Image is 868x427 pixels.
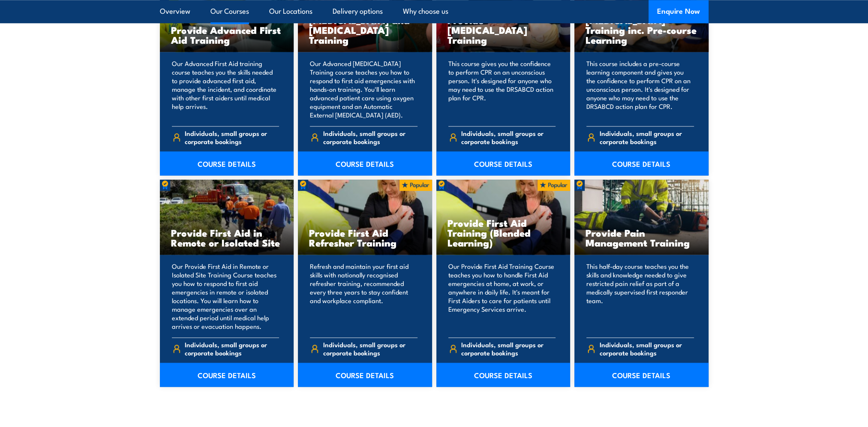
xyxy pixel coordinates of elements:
a: COURSE DETAILS [160,151,294,175]
p: Our Advanced First Aid training course teaches you the skills needed to provide advanced first ai... [172,59,279,119]
p: Our Provide First Aid in Remote or Isolated Site Training Course teaches you how to respond to fi... [172,262,279,331]
span: Individuals, small groups or corporate bookings [600,340,694,357]
span: Individuals, small groups or corporate bookings [461,340,556,357]
h3: Provide First Aid Training (Blended Learning) [448,218,559,247]
span: Individuals, small groups or corporate bookings [461,129,556,145]
a: COURSE DETAILS [436,151,571,175]
a: COURSE DETAILS [298,151,432,175]
p: Our Provide First Aid Training Course teaches you how to handle First Aid emergencies at home, at... [448,262,556,331]
a: COURSE DETAILS [436,363,571,387]
p: Refresh and maintain your first aid skills with nationally recognised refresher training, recomme... [310,262,417,331]
h3: Provide First Aid Refresher Training [309,228,421,247]
p: This course gives you the confidence to perform CPR on an unconscious person. It's designed for a... [448,59,556,119]
h3: Provide Advanced [MEDICAL_DATA] and [MEDICAL_DATA] Training [309,5,421,45]
h3: Provide Pain Management Training [586,228,697,247]
span: Individuals, small groups or corporate bookings [323,340,417,357]
a: COURSE DETAILS [298,363,432,387]
a: COURSE DETAILS [160,363,294,387]
a: COURSE DETAILS [574,151,709,175]
p: This course includes a pre-course learning component and gives you the confidence to perform CPR ... [586,59,694,119]
span: Individuals, small groups or corporate bookings [323,129,417,145]
h3: Provide [MEDICAL_DATA] Training inc. Pre-course Learning [586,5,697,45]
h3: Provide [MEDICAL_DATA] Training [448,15,559,45]
a: COURSE DETAILS [574,363,709,387]
span: Individuals, small groups or corporate bookings [600,129,694,145]
span: Individuals, small groups or corporate bookings [185,129,279,145]
p: Our Advanced [MEDICAL_DATA] Training course teaches you how to respond to first aid emergencies w... [310,59,417,119]
h3: Provide First Aid in Remote or Isolated Site [171,228,283,247]
p: This half-day course teaches you the skills and knowledge needed to give restricted pain relief a... [586,262,694,331]
h3: Provide Advanced First Aid Training [171,25,283,45]
span: Individuals, small groups or corporate bookings [185,340,279,357]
